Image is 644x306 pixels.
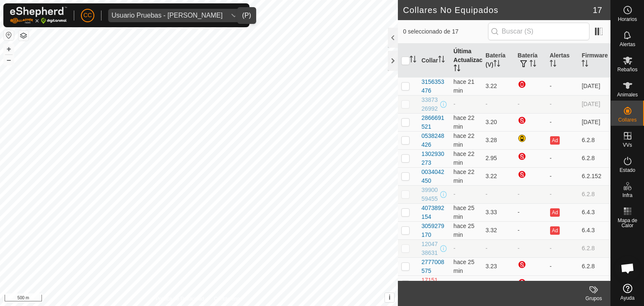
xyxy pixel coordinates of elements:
input: Buscar (S) [488,23,589,40]
td: - [514,221,546,239]
td: 3.20 [482,113,514,131]
div: 0034042450 [421,168,447,185]
td: - [514,185,546,203]
span: 17 [593,4,602,16]
td: 6.2.8 [578,185,610,203]
a: Política de Privacidad [156,295,204,303]
td: 6.4.3 [578,203,610,221]
span: Estado [620,168,635,173]
td: 3.22 [482,167,514,185]
td: - [482,185,514,203]
td: 3.22 [482,77,514,95]
td: - [546,77,578,95]
img: Logo Gallagher [10,7,67,24]
th: Última Actualización [450,44,482,78]
span: 17 sept 2025, 18:07 [454,169,475,184]
div: 0538248426 [421,132,447,149]
div: 3387326992 [421,96,438,113]
td: - [482,239,514,257]
td: - [546,95,578,113]
p-sorticon: Activar para ordenar [582,61,588,68]
span: Usuario Pruebas - Gregorio Alarcia [108,9,226,22]
button: Ad [550,226,559,235]
p-sorticon: Activar para ordenar [550,61,556,68]
td: - [546,113,578,131]
div: Chat abierto [615,256,640,281]
span: Mapa de Calor [613,218,642,228]
div: 1204738631 [421,240,438,257]
span: Collares [618,117,636,122]
span: 17 sept 2025, 18:07 [454,132,475,148]
span: Horarios [618,17,637,22]
div: 3990059455 [421,186,438,203]
div: 3156353476 [421,78,447,95]
button: i [385,293,394,302]
td: 3.23 [482,257,514,275]
td: 6.2.8 [578,275,610,293]
td: - [546,185,578,203]
p-sorticon: Activar para ordenar [438,57,445,64]
td: [DATE] [578,113,610,131]
td: - [482,95,514,113]
td: [DATE] [578,77,610,95]
div: 2866691521 [421,114,447,131]
div: 3059279170 [421,222,447,239]
p-sorticon: Activar para ordenar [410,57,416,64]
td: - [546,239,578,257]
div: dropdown trigger [226,9,243,22]
span: Infra [622,193,632,198]
td: 3.28 [482,131,514,149]
span: 17 sept 2025, 18:08 [454,114,475,130]
td: 6.2.8 [578,131,610,149]
td: - [546,149,578,167]
span: Rebaños [617,67,637,72]
td: 6.2.8 [578,149,610,167]
span: - [454,101,456,107]
th: Batería (V) [482,44,514,78]
span: CC [83,11,92,20]
span: VVs [623,143,632,148]
span: 17 sept 2025, 18:05 [454,205,475,220]
td: 6.2.8 [578,257,610,275]
p-sorticon: Activar para ordenar [454,66,460,73]
span: Animales [617,92,638,97]
div: 1302930273 [421,150,447,167]
h2: Collares No Equipados [403,5,593,15]
button: Restablecer Mapa [4,30,14,40]
td: 6.4.3 [578,221,610,239]
td: [DATE] [578,95,610,113]
td: - [546,257,578,275]
th: Collar [418,44,450,78]
td: 2.95 [482,149,514,167]
div: Usuario Pruebas - [PERSON_NAME] [112,12,223,19]
a: Ayuda [611,280,644,304]
div: Grupos [577,295,610,302]
th: Firmware [578,44,610,78]
td: - [546,167,578,185]
span: 0 seleccionado de 17 [403,27,488,36]
span: 17 sept 2025, 18:05 [454,223,475,238]
div: 4073892154 [421,204,447,221]
button: Ad [550,136,559,145]
button: – [4,55,14,65]
th: Batería [514,44,546,78]
span: 17 sept 2025, 18:08 [454,78,475,94]
button: Capas del Mapa [18,31,29,41]
span: Ayuda [621,296,635,301]
td: 3.33 [482,203,514,221]
th: Alertas [546,44,578,78]
td: - [514,239,546,257]
td: 2.64 [482,275,514,293]
td: - [514,95,546,113]
span: 17 sept 2025, 18:05 [454,259,475,274]
div: 1715128089 [421,276,438,293]
a: Contáctenos [214,295,242,303]
p-sorticon: Activar para ordenar [530,61,536,68]
td: 6.2.152 [578,167,610,185]
p-sorticon: Activar para ordenar [493,61,500,68]
td: 6.2.8 [578,239,610,257]
button: + [4,44,14,54]
td: - [514,203,546,221]
span: i [389,294,390,301]
button: Ad [550,208,559,217]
